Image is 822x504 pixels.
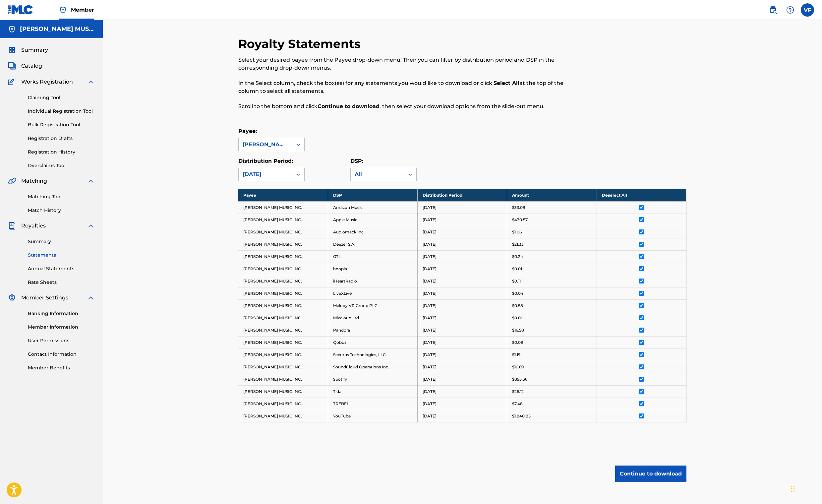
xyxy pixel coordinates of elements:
th: Amount [507,189,597,201]
td: [DATE] [418,336,507,348]
td: [DATE] [418,348,507,361]
td: [PERSON_NAME] MUSIC INC. [238,263,328,275]
td: [DATE] [418,410,507,422]
p: $7.48 [512,401,523,407]
td: TREBEL [328,398,417,410]
h5: MAYRA MUSIC INC. [20,25,95,33]
strong: Continue to download [318,103,380,109]
img: expand [87,294,95,302]
td: [DATE] [418,287,507,299]
img: expand [87,177,95,185]
img: help [786,6,794,14]
th: DSP [328,189,417,201]
label: Distribution Period: [238,158,293,164]
a: Member Information [28,324,95,331]
div: [DATE] [243,170,288,178]
td: [PERSON_NAME] MUSIC INC. [238,336,328,348]
td: [PERSON_NAME] MUSIC INC. [238,238,328,250]
img: MLC Logo [8,5,33,15]
img: Royalties [8,222,16,230]
img: Accounts [8,25,16,33]
a: Bulk Registration Tool [28,121,95,128]
th: Distribution Period [418,189,507,201]
td: Deezer S.A. [328,238,417,250]
td: [DATE] [418,361,507,373]
div: [PERSON_NAME] MUSIC INC. [243,141,288,149]
td: Amazon Music [328,201,417,214]
img: Top Rightsholder [59,6,67,14]
span: Catalog [21,62,42,70]
div: Widget de chat [789,472,822,504]
td: [DATE] [418,214,507,226]
td: SoundCloud Operations Inc. [328,361,417,373]
p: $895.36 [512,376,527,382]
a: Rate Sheets [28,279,95,286]
td: YouTube [328,410,417,422]
a: Public Search [766,3,780,17]
p: Select your desired payee from the Payee drop-down menu. Then you can filter by distribution peri... [238,56,583,72]
img: expand [87,222,95,230]
td: [DATE] [418,263,507,275]
img: Matching [8,177,16,185]
a: Individual Registration Tool [28,108,95,115]
p: $16.58 [512,327,524,333]
p: Scroll to the bottom and click , then select your download options from the slide-out menu. [238,102,583,110]
td: [DATE] [418,324,507,336]
a: Claiming Tool [28,94,95,101]
td: [DATE] [418,226,507,238]
a: SummarySummary [8,46,48,54]
td: [PERSON_NAME] MUSIC INC. [238,373,328,385]
a: Summary [28,238,95,245]
label: Payee: [238,128,257,134]
iframe: Chat Widget [789,472,822,504]
a: Overclaims Tool [28,162,95,169]
span: Member Settings [21,294,68,302]
td: [DATE] [418,398,507,410]
span: Works Registration [21,78,73,86]
p: $0.00 [512,315,523,321]
p: $0.58 [512,303,523,309]
span: Summary [21,46,48,54]
td: [PERSON_NAME] MUSIC INC. [238,361,328,373]
td: [DATE] [418,238,507,250]
p: $430.57 [512,217,528,223]
td: [PERSON_NAME] MUSIC INC. [238,385,328,398]
p: $1.06 [512,229,522,235]
img: Catalog [8,62,16,70]
td: [PERSON_NAME] MUSIC INC. [238,226,328,238]
a: CatalogCatalog [8,62,42,70]
span: Matching [21,177,47,185]
span: Royalties [21,222,46,230]
td: Audiomack Inc. [328,226,417,238]
td: [DATE] [418,275,507,287]
th: Payee [238,189,328,201]
td: hoopla [328,263,417,275]
td: Securus Technologies, LLC [328,348,417,361]
a: Matching Tool [28,193,95,200]
a: Match History [28,207,95,214]
td: [DATE] [418,201,507,214]
img: Works Registration [8,78,17,86]
td: [PERSON_NAME] MUSIC INC. [238,250,328,263]
td: GTL [328,250,417,263]
img: expand [87,78,95,86]
td: [DATE] [418,312,507,324]
h2: Royalty Statements [238,36,364,51]
td: [PERSON_NAME] MUSIC INC. [238,214,328,226]
img: Summary [8,46,16,54]
p: $0.09 [512,340,523,346]
td: [PERSON_NAME] MUSIC INC. [238,348,328,361]
td: Melody VR Group PLC [328,299,417,312]
td: Apple Music [328,214,417,226]
a: Registration Drafts [28,135,95,142]
td: [PERSON_NAME] MUSIC INC. [238,398,328,410]
a: User Permissions [28,337,95,344]
span: Member [71,6,94,14]
td: [PERSON_NAME] MUSIC INC. [238,324,328,336]
p: $1,840.85 [512,413,531,419]
a: Contact Information [28,351,95,358]
img: search [769,6,777,14]
p: $0.01 [512,266,522,272]
td: [DATE] [418,299,507,312]
div: User Menu [801,3,814,17]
